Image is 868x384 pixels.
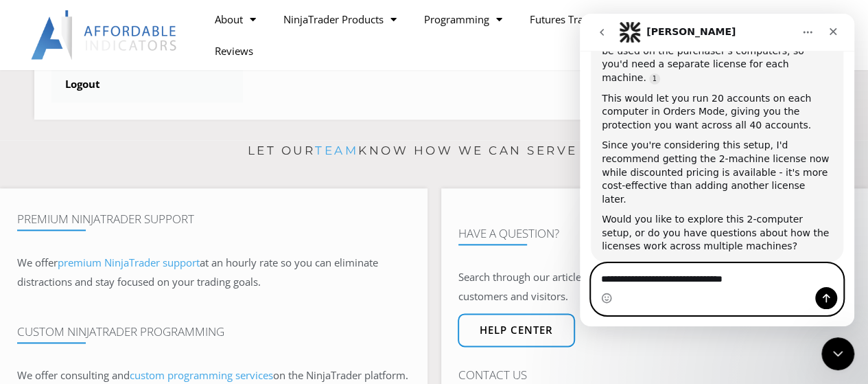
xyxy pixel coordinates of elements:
a: custom programming services [130,368,273,382]
span: We offer consulting and [17,368,273,382]
h4: Contact Us [458,368,852,382]
div: This would let you run 20 accounts on each computer in Orders Mode, giving you the protection you... [22,78,253,119]
a: About [201,3,270,35]
textarea: Message… [12,250,263,273]
a: team [315,144,358,157]
button: Send a message… [235,273,257,295]
a: Logout [51,67,243,102]
span: Help center [480,325,553,335]
h4: Have A Question? [458,227,852,240]
a: NinjaTrader Products [270,3,410,35]
a: Futures Trading [516,3,631,35]
a: Source reference 51852324: [69,60,80,71]
iframe: Intercom live chat [580,14,854,326]
div: Yes, you can purchase another license to run on a second computer! Each license can only be used ... [22,4,253,71]
a: Programming [410,3,516,35]
div: Since you're considering this setup, I'd recommend getting the 2-machine license now while discou... [22,125,253,192]
a: Help center [458,313,575,347]
div: Would you like to explore this 2-computer setup, or do you have questions about how the licenses ... [22,199,253,240]
h4: Premium NinjaTrader Support [17,212,410,226]
p: Search through our article database for answers to most common questions from customers and visit... [458,268,852,306]
a: Reviews [201,35,267,67]
span: We offer [17,256,58,269]
button: Emoji picker [21,279,32,290]
img: LogoAI | Affordable Indicators – NinjaTrader [31,10,178,60]
iframe: Intercom live chat [821,337,854,370]
nav: Menu [201,3,673,67]
h4: Custom NinjaTrader Programming [17,325,410,339]
a: premium NinjaTrader support [58,256,200,269]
